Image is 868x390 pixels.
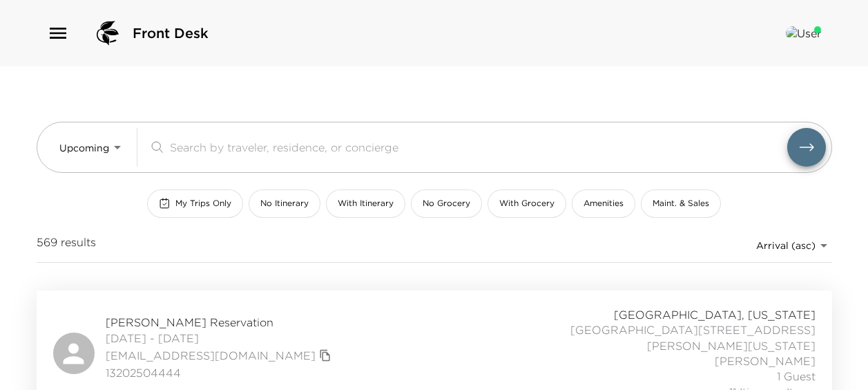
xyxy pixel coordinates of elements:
button: No Grocery [411,189,482,218]
input: Search by traveler, residence, or concierge [170,139,787,155]
span: 1 Guest [777,369,816,384]
button: Amenities [572,189,635,218]
button: With Grocery [488,189,566,218]
button: Maint. & Sales [641,189,721,218]
button: With Itinerary [326,189,405,218]
span: [DATE] - [DATE] [106,331,335,346]
span: [GEOGRAPHIC_DATA][STREET_ADDRESS][PERSON_NAME][US_STATE] [510,322,816,353]
img: User [786,26,821,40]
span: 569 results [37,234,96,257]
span: No Grocery [423,198,470,210]
span: Front Desk [133,24,209,43]
button: No Itinerary [249,189,320,218]
span: Upcoming [59,142,109,154]
span: [PERSON_NAME] [715,353,816,369]
span: Arrival (asc) [756,239,816,252]
span: No Itinerary [260,198,309,210]
span: 13202504444 [106,365,335,380]
img: logo [91,17,124,50]
button: My Trips Only [147,189,243,218]
span: [GEOGRAPHIC_DATA], [US_STATE] [614,307,816,322]
span: With Itinerary [338,198,394,210]
a: [EMAIL_ADDRESS][DOMAIN_NAME] [106,348,316,363]
span: Amenities [584,198,624,210]
button: copy primary member email [316,346,335,365]
span: With Grocery [499,198,554,210]
span: My Trips Only [175,198,231,210]
span: [PERSON_NAME] Reservation [106,315,335,330]
span: Maint. & Sales [653,198,709,210]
